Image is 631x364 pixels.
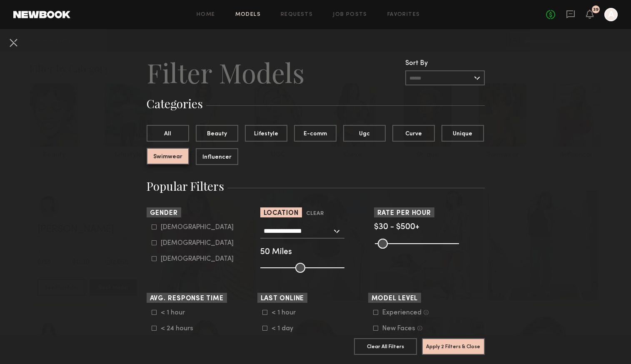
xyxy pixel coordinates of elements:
[161,241,234,246] div: [DEMOGRAPHIC_DATA]
[150,210,178,217] span: Gender
[593,7,599,12] div: 39
[147,178,485,194] h3: Popular Filters
[161,310,193,315] div: < 1 hour
[382,326,415,331] div: New Faces
[604,8,618,21] a: A
[196,125,238,142] button: Beauty
[441,125,484,142] button: Unique
[197,12,215,17] a: Home
[7,36,20,51] common-close-button: Cancel
[294,125,337,142] button: E-comm
[333,12,367,17] a: Job Posts
[281,12,313,17] a: Requests
[261,296,304,302] span: Last Online
[161,225,234,230] div: [DEMOGRAPHIC_DATA]
[161,326,193,331] div: < 24 hours
[260,249,371,256] div: 50 Miles
[147,56,304,89] h2: Filter Models
[235,12,261,17] a: Models
[405,60,485,67] div: Sort By
[372,296,418,302] span: Model Level
[354,338,417,355] button: Clear All Filters
[161,257,234,262] div: [DEMOGRAPHIC_DATA]
[422,338,485,355] button: Apply 2 Filters & Close
[245,125,287,142] button: Lifestyle
[147,148,189,165] button: Swimwear
[377,210,431,217] span: Rate per Hour
[264,210,299,217] span: Location
[306,209,324,219] button: Clear
[374,223,419,231] span: $30 - $500+
[196,148,238,165] button: Influencer
[7,36,20,49] button: Cancel
[147,125,189,142] button: All
[150,296,224,302] span: Avg. Response Time
[387,12,420,17] a: Favorites
[272,310,304,315] div: < 1 hour
[382,310,421,315] div: Experienced
[147,96,485,112] h3: Categories
[392,125,435,142] button: Curve
[272,326,304,331] div: < 1 day
[343,125,386,142] button: Ugc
